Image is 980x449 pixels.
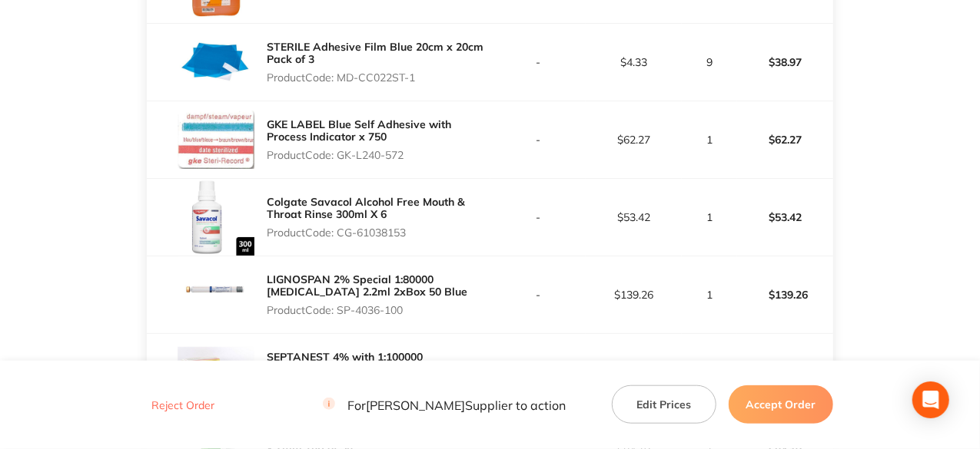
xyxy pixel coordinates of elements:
[178,334,254,411] img: d290YWR3cQ
[267,149,490,161] p: Product Code: GK-L240-572
[683,134,736,146] p: 1
[147,398,219,412] button: Reject Order
[729,385,833,424] button: Accept Order
[738,276,832,313] p: $139.26
[178,179,254,256] img: cndxMm96ZQ
[323,398,566,412] p: For [PERSON_NAME] Supplier to action
[491,134,586,146] p: -
[738,354,832,391] p: $178.99
[586,211,681,223] p: $53.42
[912,381,949,418] div: Open Intercom Messenger
[267,117,451,144] a: GKE LABEL Blue Self Adhesive with Process Indicator x 750
[267,195,465,221] a: Colgate Savacol Alcohol Free Mouth & Throat Rinse 300ml X 6
[267,226,490,239] p: Product Code: CG-61038153
[586,289,681,301] p: $139.26
[586,134,681,146] p: $62.27
[683,289,736,301] p: 1
[178,101,254,178] img: NTZjZWxzbA
[683,211,736,223] p: 1
[267,272,467,299] a: LIGNOSPAN 2% Special 1:80000 [MEDICAL_DATA] 2.2ml 2xBox 50 Blue
[738,199,832,236] p: $53.42
[178,256,254,333] img: NHNlZWRtdA
[491,289,586,301] p: -
[683,56,736,68] p: 9
[738,121,832,158] p: $62.27
[491,211,586,223] p: -
[491,56,586,68] p: -
[267,304,490,316] p: Product Code: SP-4036-100
[267,350,475,376] a: SEPTANEST 4% with 1:100000 [MEDICAL_DATA] 2.2ml 2xBox 50 GOLD
[586,56,681,68] p: $4.33
[267,71,490,84] p: Product Code: MD-CC022ST-1
[267,40,483,66] a: STERILE Adhesive Film Blue 20cm x 20cm Pack of 3
[738,44,832,81] p: $38.97
[612,385,716,424] button: Edit Prices
[178,24,254,101] img: ajBzMmRlcg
